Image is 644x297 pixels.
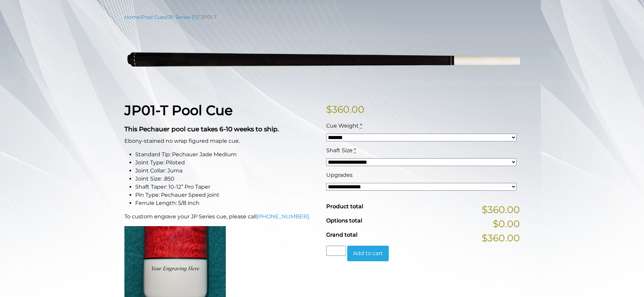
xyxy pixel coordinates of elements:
button: Add to cart [347,246,389,261]
span: $0.00 [493,217,520,231]
span: Product total [326,203,363,210]
span: Cue Weight [326,123,359,129]
abbr: required [354,147,356,154]
img: jp01-T-1.png [124,26,520,92]
input: Product quantity [326,246,346,256]
nav: Breadcrumb [124,13,520,21]
abbr: required [360,123,362,129]
bdi: 360.00 [326,104,364,115]
li: Joint Type: Piloted [135,159,318,167]
strong: JP01-T Pool Cue [124,102,233,118]
strong: This Pechauer pool cue takes 6-10 weeks to ship. [124,125,279,133]
a: [PHONE_NUMBER]. [257,213,310,220]
span: Grand total [326,232,357,238]
li: Ferrule Length: 5/8 inch [135,199,318,207]
span: $360.00 [482,231,520,245]
li: Standard Tip: Pechauer Jade Medium [135,151,318,159]
a: Home [124,14,140,20]
p: Ebony-stained no wrap figured maple cue. [124,137,318,145]
p: To custom engrave your JP Series cue, please call [124,213,318,221]
a: JP Series (T) [168,14,198,20]
li: Joint Size: .850 [135,175,318,183]
span: Options total [326,217,362,224]
span: Upgrades [326,172,353,178]
li: Pin Type: Pechauer Speed joint [135,191,318,199]
a: Pool Cues [142,14,166,20]
span: $ [326,104,332,115]
li: Joint Collar: Juma [135,167,318,175]
span: Shaft Size [326,147,353,154]
span: $360.00 [482,202,520,217]
li: Shaft Taper: 10-12” Pro Taper [135,183,318,191]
